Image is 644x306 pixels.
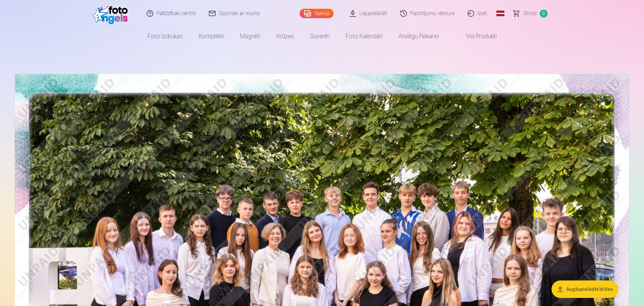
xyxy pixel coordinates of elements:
img: /fa1 [93,3,131,24]
a: Komplekti [191,27,232,46]
a: Foto kalendāri [338,27,390,46]
a: Visi produkti [447,27,505,46]
a: Foto izdrukas [140,27,191,46]
button: Augšupielādēt bildes [552,280,618,298]
a: Suvenīri [302,27,338,46]
a: Galerija [300,9,334,18]
a: Magnēti [232,27,268,46]
a: Krūzes [268,27,302,46]
a: Atslēgu piekariņi [390,27,447,46]
span: Grozs [523,9,537,17]
span: 0 [540,10,547,17]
